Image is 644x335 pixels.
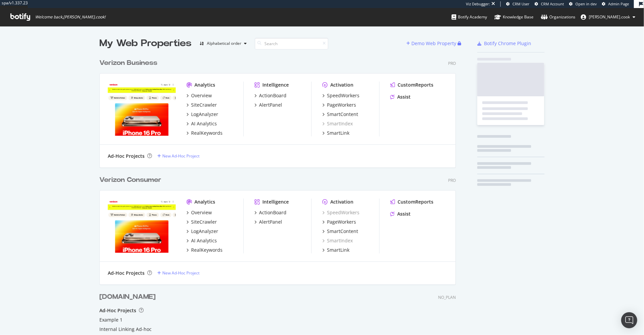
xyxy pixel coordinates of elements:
[259,209,287,216] div: ActionBoard
[99,58,157,68] div: Verizon Business
[191,219,217,225] div: SiteCrawler
[157,153,199,159] a: New Ad-Hoc Project
[322,219,356,225] a: PageWorkers
[452,8,487,26] a: Botify Academy
[397,211,411,217] div: Assist
[322,237,353,244] a: SmartIndex
[575,12,641,22] button: [PERSON_NAME].cook
[448,178,456,183] div: Pro
[466,1,490,7] div: Viz Debugger:
[541,14,575,20] div: Organizations
[207,41,241,45] div: Alphabetical order
[194,199,215,205] div: Analytics
[406,38,458,49] button: Demo Web Property
[322,111,358,118] a: SmartContent
[506,1,530,7] a: CRM User
[186,219,217,225] a: SiteCrawler
[254,209,287,216] a: ActionBoard
[602,1,629,7] a: Admin Page
[186,237,217,244] a: AI Analytics
[259,102,282,108] div: AlertPanel
[452,14,487,20] div: Botify Academy
[191,111,218,118] div: LogAnalyzer
[162,270,199,276] div: New Ad-Hoc Project
[191,102,217,108] div: SiteCrawler
[397,94,411,100] div: Assist
[186,130,223,136] a: RealKeywords
[186,102,217,108] a: SiteCrawler
[330,199,353,205] div: Activation
[254,102,282,108] a: AlertPanel
[186,111,218,118] a: LogAnalyzer
[494,14,534,20] div: Knowledge Base
[255,38,328,49] input: Search
[191,209,212,216] div: Overview
[186,92,212,99] a: Overview
[569,1,597,7] a: Open in dev
[254,92,287,99] a: ActionBoard
[99,292,156,302] div: [DOMAIN_NAME]
[390,211,411,217] a: Assist
[99,317,123,323] a: Example 1
[541,1,564,6] span: CRM Account
[191,247,223,253] div: RealKeywords
[322,130,349,136] a: SmartLink
[327,247,349,253] div: SmartLink
[322,120,353,127] a: SmartIndex
[322,209,359,216] a: SpeedWorkers
[327,219,356,225] div: PageWorkers
[541,8,575,26] a: Organizations
[186,209,212,216] a: Overview
[322,247,349,253] a: SmartLink
[390,94,411,100] a: Assist
[535,1,564,7] a: CRM Account
[322,92,359,99] a: SpeedWorkers
[99,175,164,185] a: Verizon Consumer
[35,14,105,20] span: Welcome back, [PERSON_NAME].cook !
[484,40,531,47] div: Botify Chrome Plugin
[99,58,160,68] a: Verizon Business
[186,120,217,127] a: AI Analytics
[327,92,359,99] div: SpeedWorkers
[327,111,358,118] div: SmartContent
[99,307,136,314] div: Ad-Hoc Projects
[197,38,249,49] button: Alphabetical order
[448,61,456,66] div: Pro
[186,247,223,253] a: RealKeywords
[191,120,217,127] div: AI Analytics
[390,82,433,88] a: CustomReports
[330,82,353,88] div: Activation
[477,40,531,47] a: Botify Chrome Plugin
[108,199,176,253] img: verizon.com
[108,153,145,159] div: Ad-Hoc Projects
[575,1,597,6] span: Open in dev
[99,326,152,333] a: Internal Linking Ad-hoc
[191,130,223,136] div: RealKeywords
[259,92,287,99] div: ActionBoard
[191,228,218,235] div: LogAnalyzer
[194,82,215,88] div: Analytics
[254,219,282,225] a: AlertPanel
[99,37,191,50] div: My Web Properties
[494,8,534,26] a: Knowledge Base
[262,199,289,205] div: Intelligence
[406,40,458,46] a: Demo Web Property
[108,270,145,276] div: Ad-Hoc Projects
[191,237,217,244] div: AI Analytics
[621,312,637,328] div: Open Intercom Messenger
[589,14,630,20] span: steven.cook
[108,82,176,136] img: Verizon.com/business
[162,153,199,159] div: New Ad-Hoc Project
[327,102,356,108] div: PageWorkers
[438,295,456,300] div: NO_PLAN
[191,92,212,99] div: Overview
[398,82,433,88] div: CustomReports
[262,82,289,88] div: Intelligence
[512,1,530,6] span: CRM User
[390,199,433,205] a: CustomReports
[99,175,161,185] div: Verizon Consumer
